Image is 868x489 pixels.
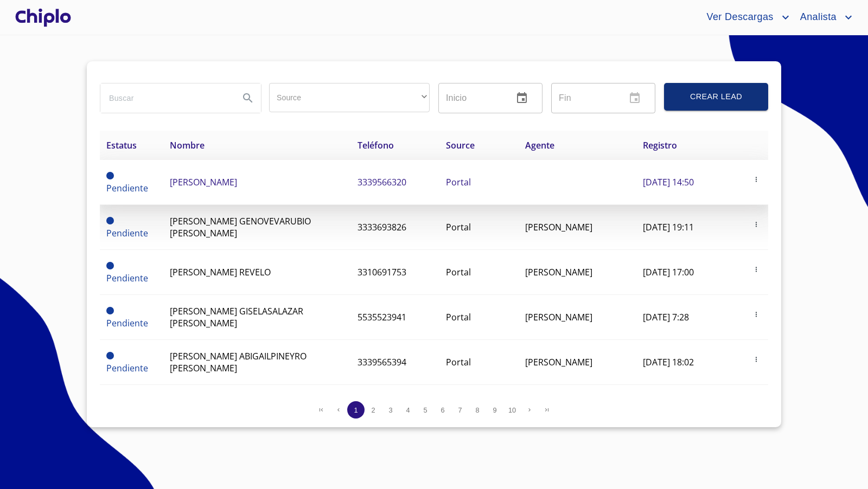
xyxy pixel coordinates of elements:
span: 9 [493,406,496,414]
button: 9 [486,401,503,419]
span: 8 [475,406,479,414]
span: 10 [508,406,516,414]
span: Pendiente [106,227,148,239]
span: Pendiente [106,272,148,284]
span: [PERSON_NAME] [525,311,592,323]
span: [PERSON_NAME] ABIGAILPINEYRO [PERSON_NAME] [170,350,307,374]
span: Pendiente [106,172,114,179]
button: account of current user [698,9,792,26]
input: search [100,83,231,113]
button: 1 [347,401,365,419]
button: 6 [434,401,451,419]
span: 3333693826 [358,221,406,233]
span: [PERSON_NAME] [525,221,592,233]
button: 3 [382,401,399,419]
span: Agente [525,139,554,151]
span: Estatus [106,139,137,151]
span: [DATE] 14:50 [643,176,694,188]
button: account of current user [792,9,855,26]
span: Pendiente [106,262,114,269]
button: 5 [417,401,434,419]
span: Portal [446,176,471,188]
span: Portal [446,221,471,233]
span: 3 [388,406,392,414]
span: Pendiente [106,362,148,374]
span: [PERSON_NAME] GISELASALAZAR [PERSON_NAME] [170,305,303,329]
span: [DATE] 18:02 [643,356,694,368]
span: 3339565394 [358,356,406,368]
button: 4 [399,401,417,419]
span: Pendiente [106,317,148,329]
button: Crear Lead [664,83,768,111]
span: [DATE] 7:28 [643,311,689,323]
span: 5 [423,406,427,414]
span: 2 [371,406,375,414]
span: [PERSON_NAME] GENOVEVARUBIO [PERSON_NAME] [170,215,311,239]
span: 3339566320 [358,176,406,188]
span: Pendiente [106,352,114,359]
span: [PERSON_NAME] [525,356,592,368]
span: 7 [458,406,462,414]
span: Ver Descargas [698,9,778,26]
span: 6 [441,406,444,414]
span: [PERSON_NAME] REVELO [170,266,271,278]
button: 2 [365,401,382,419]
button: 8 [469,401,486,419]
span: Analista [792,9,842,26]
button: 7 [451,401,469,419]
span: 4 [406,406,410,414]
span: 1 [354,406,358,414]
span: [PERSON_NAME] [525,266,592,278]
span: Nombre [170,139,205,151]
span: [DATE] 17:00 [643,266,694,278]
span: Source [446,139,475,151]
span: Registro [643,139,677,151]
span: Portal [446,356,471,368]
span: Portal [446,311,471,323]
span: 5535523941 [358,311,406,323]
span: Pendiente [106,217,114,224]
span: Pendiente [106,182,148,194]
span: Pendiente [106,307,114,314]
span: [DATE] 19:11 [643,221,694,233]
button: Search [235,85,261,111]
span: [PERSON_NAME] [170,176,237,188]
span: Teléfono [358,139,394,151]
span: 3310691753 [358,266,406,278]
span: Crear Lead [677,90,755,104]
div: ​ [269,83,430,112]
span: Portal [446,266,471,278]
button: 10 [503,401,521,419]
